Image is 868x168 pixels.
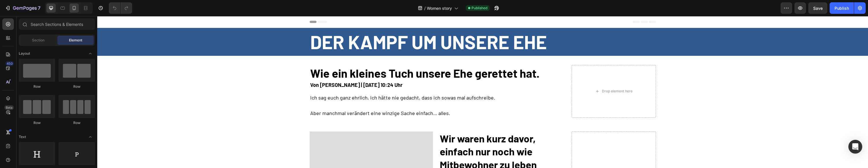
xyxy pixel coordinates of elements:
[427,5,452,11] span: Women story
[97,16,868,168] iframe: Design area
[5,61,14,66] div: 450
[69,38,82,43] span: Element
[830,2,854,14] button: Publish
[19,18,95,30] input: Search Sections & Elements
[212,49,465,65] h2: Wie ein kleines Tuch unsere Ehe gerettet hat.
[109,2,132,14] div: Undo/Redo
[19,134,26,140] span: Text
[424,5,426,11] span: /
[86,49,95,58] span: Toggle open
[38,5,40,12] p: 7
[19,120,55,125] div: Row
[59,120,95,125] div: Row
[2,2,43,14] button: 7
[835,5,849,11] div: Publish
[848,140,862,154] div: Open Intercom Messenger
[343,116,439,154] strong: Wir waren kurz davor, einfach nur noch wie Mitbewohner zu leben
[505,73,535,77] div: Drop element here
[472,5,487,11] span: Published
[59,84,95,89] div: Row
[461,4,477,8] a: Shop Now
[4,105,14,110] div: Beta
[86,132,95,142] span: Toggle open
[19,51,30,56] span: Layout
[19,84,55,89] div: Row
[336,4,532,8] p: New Breath & Break Delay Wipes are live.
[32,38,44,43] span: Section
[212,65,465,73] h2: Von [PERSON_NAME] | [DATE] 10:24 Uhr
[813,6,823,11] span: Save
[212,77,465,102] h2: Ich sag euch ganz ehrlich, ich hätte nie gedacht, dass ich sowas mal aufschreibe. Aber manchmal v...
[808,2,827,14] button: Save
